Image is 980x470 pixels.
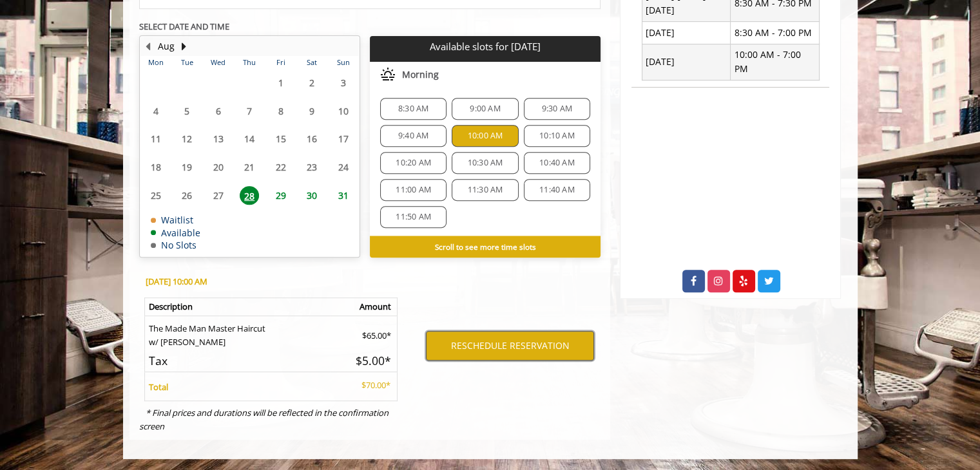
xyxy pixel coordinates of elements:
[542,104,572,114] span: 9:30 AM
[396,185,431,195] span: 11:00 AM
[452,98,518,120] div: 9:00 AM
[179,39,189,53] button: Next Month
[396,212,431,222] span: 11:50 AM
[265,56,296,69] th: Fri
[434,241,535,252] b: Scroll to see more time slots
[380,179,447,201] div: 11:00 AM
[271,186,291,205] span: 29
[539,185,575,195] span: 11:40 AM
[468,185,503,195] span: 11:30 AM
[234,181,265,209] td: Select day28
[468,158,503,168] span: 10:30 AM
[524,98,590,120] div: 9:30 AM
[296,56,327,69] th: Sat
[202,56,233,69] th: Wed
[146,276,207,287] b: [DATE] 10:00 AM
[139,21,229,32] b: SELECT DATE AND TIME
[144,316,330,349] td: The Made Man Master Haircut w/ [PERSON_NAME]
[234,56,265,69] th: Thu
[380,67,396,82] img: morning slots
[158,39,175,53] button: Aug
[539,131,575,141] span: 10:10 AM
[151,215,200,225] td: Waitlist
[398,104,428,114] span: 8:30 AM
[539,158,575,168] span: 10:40 AM
[470,104,500,114] span: 9:00 AM
[398,131,428,141] span: 9:40 AM
[139,407,389,432] i: * Final prices and durations will be reflected in the confirmation screen
[360,301,391,312] b: Amount
[524,179,590,201] div: 11:40 AM
[240,186,259,205] span: 28
[452,179,518,201] div: 11:30 AM
[452,125,518,147] div: 10:00 AM
[642,22,731,44] td: [DATE]
[380,152,447,174] div: 10:20 AM
[151,240,200,250] td: No Slots
[327,181,359,209] td: Select day31
[375,41,595,52] p: Available slots for [DATE]
[524,125,590,147] div: 10:10 AM
[731,44,820,80] td: 10:00 AM - 7:00 PM
[380,98,447,120] div: 8:30 AM
[140,56,171,69] th: Mon
[380,206,447,228] div: 11:50 AM
[149,301,193,312] b: Description
[452,152,518,174] div: 10:30 AM
[402,70,439,80] span: Morning
[380,125,447,147] div: 9:40 AM
[149,381,168,393] b: Total
[302,186,322,205] span: 30
[524,152,590,174] div: 10:40 AM
[296,181,327,209] td: Select day30
[327,56,359,69] th: Sun
[265,181,296,209] td: Select day29
[149,355,324,367] h5: Tax
[334,355,391,367] h5: $5.00*
[396,158,431,168] span: 10:20 AM
[151,228,200,238] td: Available
[426,331,594,361] button: RESCHEDULE RESERVATION
[171,56,202,69] th: Tue
[731,22,820,44] td: 8:30 AM - 7:00 PM
[334,379,390,392] p: $70.00*
[334,186,353,205] span: 31
[642,44,731,80] td: [DATE]
[330,316,397,349] td: $65.00*
[143,39,153,53] button: Previous Month
[468,131,503,141] span: 10:00 AM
